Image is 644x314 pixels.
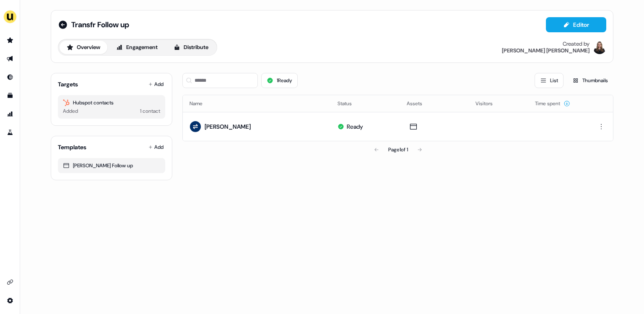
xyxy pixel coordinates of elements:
a: Go to Inbound [3,70,17,84]
a: Go to attribution [3,107,17,121]
a: Go to integrations [3,275,17,289]
div: Hubspot contacts [63,99,160,107]
div: [PERSON_NAME] [PERSON_NAME] [502,47,589,54]
div: Created by [563,41,589,47]
button: Engagement [109,41,165,54]
a: Editor [546,21,606,30]
a: Go to integrations [3,294,17,307]
button: Visitors [475,96,503,111]
div: Page 1 of 1 [388,145,408,154]
button: Thumbnails [567,73,613,88]
a: Go to prospects [3,34,17,47]
button: List [535,73,563,88]
button: Name [190,96,213,111]
div: [PERSON_NAME] Follow up [63,161,160,170]
th: Assets [400,95,469,112]
button: 1Ready [261,73,298,88]
div: [PERSON_NAME] [205,122,251,131]
div: Templates [58,143,86,151]
button: Overview [60,41,107,54]
button: Add [147,78,165,90]
a: Go to experiments [3,126,17,139]
div: 1 contact [140,107,160,115]
span: Transfr Follow up [71,20,129,30]
button: Distribute [166,41,216,54]
a: Go to templates [3,89,17,102]
div: Added [63,107,78,115]
img: Geneviève [593,41,606,54]
button: Editor [546,17,606,32]
button: Time spent [535,96,570,111]
div: Targets [58,80,78,88]
div: Ready [347,122,363,131]
button: Status [338,96,362,111]
a: Go to outbound experience [3,52,17,65]
button: Add [147,141,165,153]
